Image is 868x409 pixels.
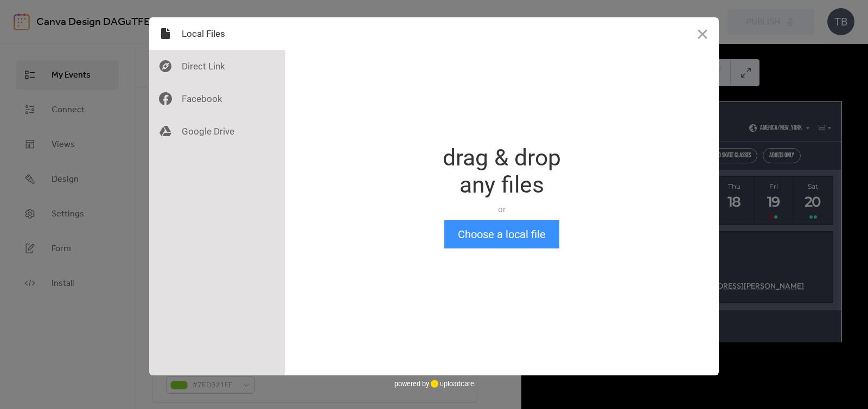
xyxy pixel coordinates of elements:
div: or [443,204,561,215]
a: uploadcare [429,380,474,388]
div: drag & drop any files [443,144,561,199]
div: Facebook [149,82,285,115]
div: powered by [394,375,474,392]
div: Google Drive [149,115,285,148]
button: Close [686,17,719,50]
div: Local Files [149,17,285,50]
button: Choose a local file [444,220,559,248]
div: Direct Link [149,50,285,82]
